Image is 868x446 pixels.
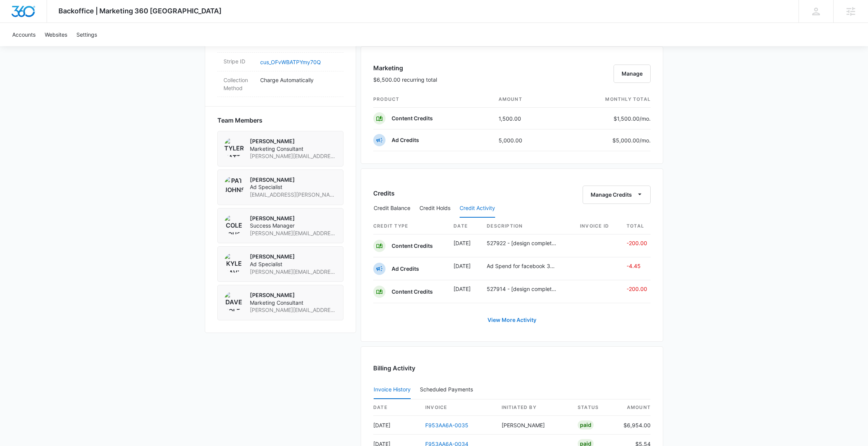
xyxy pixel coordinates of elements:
dt: Collection Method [223,76,254,92]
p: [DATE] [453,262,474,270]
div: Scheduled Payments [420,387,476,392]
th: Date [447,218,481,234]
p: Ad Credits [392,136,419,144]
a: Settings [72,23,102,46]
span: [PERSON_NAME][EMAIL_ADDRESS][PERSON_NAME][DOMAIN_NAME] [250,229,337,237]
th: Description [481,218,574,234]
h3: Marketing [373,63,437,73]
div: Stripe IDcus_OFvWBATPYmy70Q [217,53,343,71]
p: 527922 - [design completed] email project [487,239,557,247]
dt: Stripe ID [223,57,254,65]
p: [PERSON_NAME] [250,215,337,222]
td: $6,954.00 [617,416,651,435]
p: Charge Automatically [260,76,337,84]
span: Team Members [217,116,262,125]
button: Credit Activity [460,199,495,218]
th: status [572,399,617,416]
p: Ad Spend for facebook 347179731173920 [487,262,557,270]
p: Content Credits [392,242,433,250]
p: Content Credits [392,115,433,122]
img: Pat Johnson [224,176,244,196]
div: Collection MethodCharge Automatically [217,71,343,97]
button: Credit Holds [419,199,450,218]
span: Ad Specialist [250,183,337,191]
th: date [373,399,419,416]
th: amount [617,399,651,416]
span: [PERSON_NAME][EMAIL_ADDRESS][PERSON_NAME][DOMAIN_NAME] [250,306,337,314]
th: Initiated By [496,399,572,416]
th: Invoice ID [574,218,620,234]
span: [PERSON_NAME][EMAIL_ADDRESS][PERSON_NAME][DOMAIN_NAME] [250,268,337,276]
th: amount [492,91,558,108]
p: [PERSON_NAME] [250,137,337,145]
td: 1,500.00 [492,108,558,129]
th: monthly total [557,91,651,108]
span: Marketing Consultant [250,299,337,307]
h3: Billing Activity [373,364,651,373]
td: [DATE] [373,416,419,435]
a: F953AA6A-0035 [425,422,468,428]
span: Marketing Consultant [250,145,337,153]
p: [PERSON_NAME] [250,176,337,184]
p: -200.00 [627,285,651,293]
th: invoice [419,399,496,416]
th: product [373,91,492,108]
img: Kyle Davis [224,253,244,273]
p: $5,000.00 [612,136,651,144]
a: Accounts [8,23,40,46]
a: Websites [40,23,72,46]
span: Success Manager [250,222,337,229]
p: Content Credits [392,288,433,296]
td: 5,000.00 [492,129,558,151]
p: -4.45 [627,262,651,270]
img: Cole Rouse [224,215,244,234]
button: Manage [614,65,651,83]
p: $6,500.00 recurring total [373,76,437,84]
span: Backoffice | Marketing 360 [GEOGRAPHIC_DATA] [58,7,222,15]
div: Paid [578,420,594,430]
img: Tyler Hatton [224,137,244,157]
img: Dave Holzapfel [224,291,244,311]
p: [DATE] [453,239,474,247]
span: Ad Specialist [250,260,337,268]
td: [PERSON_NAME] [496,416,572,435]
button: Credit Balance [374,199,410,218]
h3: Credits [373,189,395,198]
p: [PERSON_NAME] [250,253,337,260]
p: $1,500.00 [614,115,651,123]
span: [EMAIL_ADDRESS][PERSON_NAME][DOMAIN_NAME] [250,191,337,199]
span: [PERSON_NAME][EMAIL_ADDRESS][PERSON_NAME][DOMAIN_NAME] [250,152,337,160]
p: -200.00 [627,239,651,247]
p: [DATE] [453,285,474,293]
p: 527914 - [design completed] email project [487,285,557,293]
span: /mo. [640,115,651,122]
a: cus_OFvWBATPYmy70Q [260,59,321,65]
th: Total [620,218,651,234]
p: [PERSON_NAME] [250,291,337,299]
button: Invoice History [374,381,411,399]
p: Ad Credits [392,265,419,273]
th: Credit Type [373,218,447,234]
a: View More Activity [480,311,544,329]
button: Manage Credits [583,186,651,204]
span: /mo. [640,137,651,144]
